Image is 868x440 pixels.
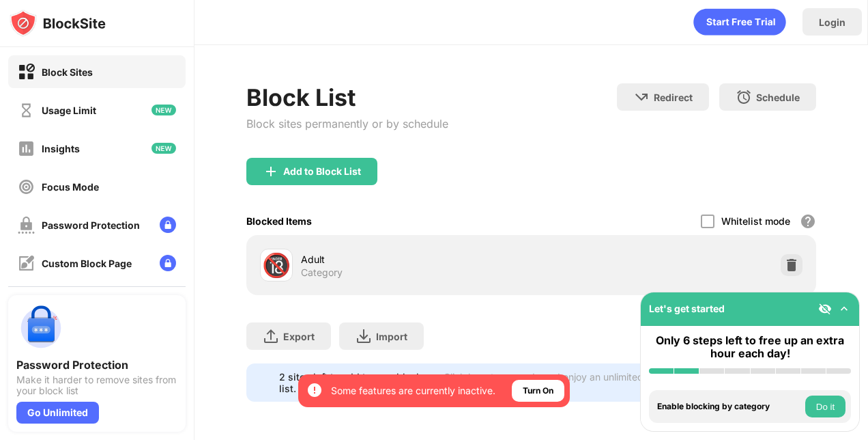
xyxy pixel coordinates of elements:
img: lock-menu.svg [160,255,176,271]
div: Import [376,331,407,342]
img: block-on.svg [18,64,35,81]
div: Usage Limit [42,105,96,116]
div: Block List [246,83,448,111]
img: new-icon.svg [151,105,176,115]
img: new-icon.svg [151,143,176,154]
div: Block sites permanently or by schedule [246,117,448,130]
div: Add to Block List [283,166,361,177]
div: Focus Mode [42,181,99,193]
img: push-password-protection.svg [16,303,66,353]
div: Password Protection [16,358,177,372]
div: Enable blocking by category [657,402,802,411]
div: Schedule [756,92,800,103]
img: logo-blocksite.svg [10,10,106,37]
div: Blocked Items [246,215,312,227]
div: Insights [42,143,80,154]
img: time-usage-off.svg [18,102,35,119]
div: Whitelist mode [721,215,790,227]
img: password-protection-off.svg [18,217,35,234]
div: Password Protection [42,219,140,231]
div: Turn On [523,384,553,398]
div: Go Unlimited [16,402,99,424]
img: focus-off.svg [18,178,35,195]
div: Category [301,266,343,279]
div: Click here to upgrade and enjoy an unlimited block list. [442,371,674,394]
div: Redirect [654,92,693,103]
img: error-circle-white.svg [306,382,323,398]
div: Login [819,16,845,28]
div: Let's get started [649,303,725,314]
div: 2 sites left to add to your block list. [279,371,433,394]
div: Some features are currently inactive. [331,384,495,398]
img: omni-setup-toggle.svg [837,302,851,316]
div: Custom Block Page [42,258,132,269]
img: customize-block-page-off.svg [18,255,35,272]
img: insights-off.svg [18,140,35,157]
div: animation [693,8,786,36]
div: Export [283,331,315,342]
div: 🔞 [262,251,291,279]
div: Only 6 steps left to free up an extra hour each day! [649,334,851,360]
button: Do it [805,396,845,417]
img: eye-not-visible.svg [818,302,832,316]
div: Adult [301,252,531,266]
div: Block Sites [42,66,93,78]
img: lock-menu.svg [160,217,176,233]
div: Make it harder to remove sites from your block list [16,374,177,396]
